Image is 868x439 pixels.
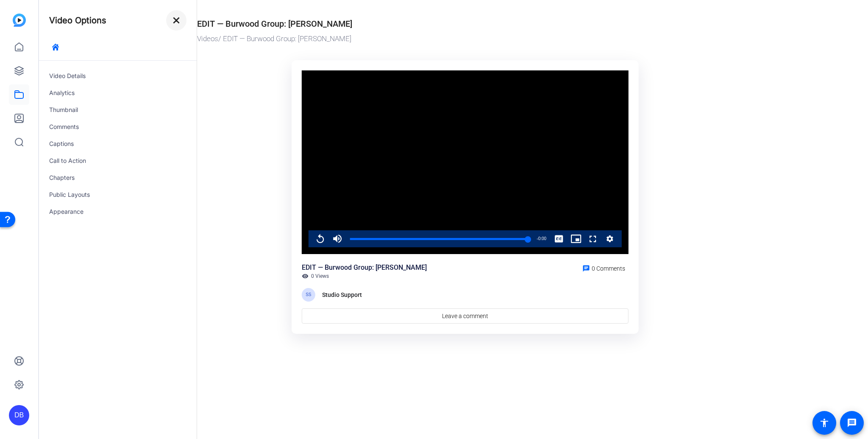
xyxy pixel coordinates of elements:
[329,230,346,247] button: Mute
[582,265,590,272] mat-icon: chat
[302,288,315,302] div: SS
[584,230,601,247] button: Fullscreen
[551,230,568,247] button: Captions
[39,186,197,203] div: Public Layouts
[197,34,218,43] a: Videos
[302,263,427,273] div: EDIT — Burwood Group: [PERSON_NAME]
[442,312,488,321] span: Leave a comment
[311,273,329,280] span: 0 Views
[197,17,352,30] div: EDIT — Burwood Group: [PERSON_NAME]
[39,84,197,101] div: Analytics
[171,15,181,25] mat-icon: close
[197,34,729,45] div: / EDIT — Burwood Group: [PERSON_NAME]
[592,265,625,272] span: 0 Comments
[302,70,629,254] div: Video Player
[538,236,546,241] span: 0:00
[312,230,329,247] button: Replay
[39,67,197,84] div: Video Details
[568,230,584,247] button: Picture-in-Picture
[39,169,197,186] div: Chapters
[9,405,29,425] div: DB
[847,418,857,428] mat-icon: message
[13,14,26,27] img: blue-gradient.svg
[537,236,538,241] span: -
[39,101,197,118] div: Thumbnail
[39,118,197,135] div: Comments
[322,290,364,300] div: Studio Support
[49,15,106,25] h4: Video Options
[350,238,529,240] div: Progress Bar
[39,152,197,169] div: Call to Action
[819,418,829,428] mat-icon: accessibility
[302,273,309,280] mat-icon: visibility
[39,203,197,220] div: Appearance
[39,135,197,152] div: Captions
[302,308,629,324] a: Leave a comment
[579,263,629,273] a: 0 Comments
